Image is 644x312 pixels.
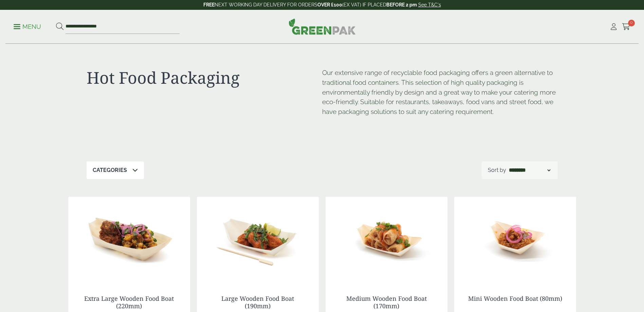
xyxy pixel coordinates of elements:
[87,68,322,87] h1: Hot Food Packaging
[93,166,127,174] p: Categories
[14,23,41,30] a: Menu
[322,68,558,117] p: Our extensive range of recyclable food packaging offers a green alternative to traditional food c...
[197,197,319,281] img: Large Wooden Boat 190mm with food contents 2920004AD
[221,294,294,310] a: Large Wooden Food Boat (190mm)
[203,2,215,7] strong: FREE
[609,23,618,30] i: My Account
[317,2,342,7] strong: OVER £100
[322,123,323,123] p: [URL][DOMAIN_NAME]
[622,23,630,30] i: Cart
[508,166,552,174] select: Shop order
[628,20,635,26] span: 0
[14,23,41,31] p: Menu
[326,197,447,281] img: Medium Wooden Boat 170mm with food contents V2 2920004AC 1
[454,197,576,281] img: Mini Wooden Boat 80mm with food contents 2920004AA
[346,294,427,310] a: Medium Wooden Food Boat (170mm)
[622,22,630,32] a: 0
[289,18,356,35] img: GreenPak Supplies
[468,294,562,303] a: Mini Wooden Food Boat (80mm)
[418,2,441,7] a: See T&C's
[68,197,190,281] img: Extra Large Wooden Boat 220mm with food contents V2 2920004AE
[386,2,417,7] strong: BEFORE 2 pm
[488,166,506,174] p: Sort by
[84,294,174,310] a: Extra Large Wooden Food Boat (220mm)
